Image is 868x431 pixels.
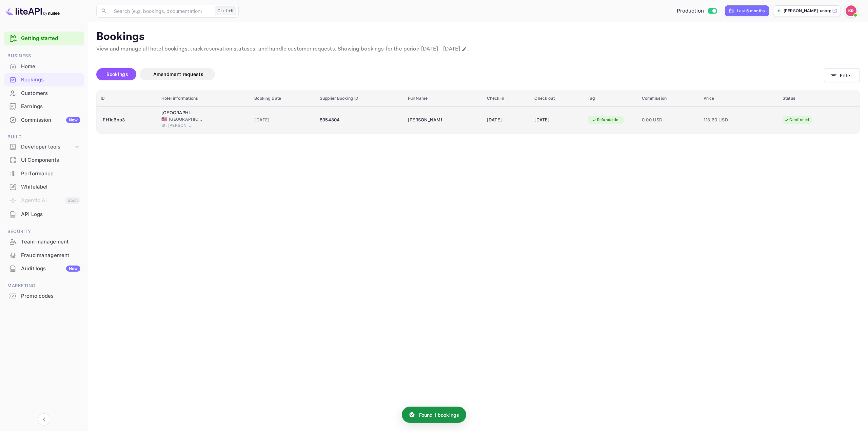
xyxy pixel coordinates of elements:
div: New [66,266,80,272]
div: UI Components [4,154,84,167]
div: Audit logs [21,265,80,273]
div: John Carey [408,115,442,125]
div: Confirmed [780,116,813,124]
div: account-settings tabs [96,68,824,80]
th: ID [97,90,157,107]
a: Promo codes [4,290,84,302]
a: Customers [4,87,84,99]
span: Marketing [4,282,84,290]
div: Last 6 months [737,8,765,14]
div: Whitelabel [21,183,80,191]
div: New [66,117,80,123]
div: Audit logsNew [4,262,84,275]
div: Commission [21,116,80,124]
a: Whitelabel [4,180,84,193]
span: 0.00 USD [642,116,696,124]
div: 8954804 [320,115,400,125]
p: Bookings [96,30,860,44]
span: Security [4,228,84,235]
div: Developer tools [4,141,84,153]
p: [PERSON_NAME]-unbrg.[PERSON_NAME]... [784,8,831,14]
span: [DATE] [254,116,312,124]
div: UI Components [21,156,80,164]
div: -FH1c6np3 [101,115,153,125]
div: Customers [21,90,80,97]
div: Getting started [4,32,84,45]
button: Collapse navigation [38,413,50,426]
div: CommissionNew [4,114,84,127]
div: Performance [21,170,80,178]
img: LiteAPI logo [5,5,60,16]
span: St. [PERSON_NAME] [161,122,195,129]
th: Commission [638,90,700,107]
th: Status [778,90,860,107]
div: Switch to Sandbox mode [674,7,720,15]
div: Earnings [4,100,84,113]
span: Business [4,52,84,60]
p: View and manage all hotel bookings, track reservation statuses, and handle customer requests. Sho... [96,45,860,53]
th: Full Name [404,90,483,107]
th: Supplier Booking ID [316,90,404,107]
span: Bookings [106,71,128,77]
div: Promo codes [21,292,80,300]
div: Whitelabel [4,180,84,194]
a: Audit logsNew [4,262,84,275]
div: Performance [4,167,84,180]
div: Earnings [21,103,80,111]
input: Search (e.g. bookings, documentation) [110,4,212,18]
span: [DATE] - [DATE] [421,45,460,53]
div: Bookings [21,76,80,84]
table: booking table [97,90,860,133]
div: [DATE] [487,115,527,125]
div: Home [21,63,80,71]
div: API Logs [21,211,80,218]
div: Home [4,60,84,73]
a: Earnings [4,100,84,113]
div: Red Lion Hotel & Conference Center St. George, UT [161,110,195,116]
th: Check in [483,90,531,107]
th: Price [699,90,778,107]
p: Found 1 bookings [419,411,459,418]
img: Kobus Roux [846,5,856,16]
span: United States of America [161,117,167,121]
div: [DATE] [534,115,579,125]
div: Team management [4,235,84,249]
div: Refundable [588,116,623,124]
span: Build [4,133,84,141]
div: Bookings [4,73,84,86]
div: Promo codes [4,290,84,303]
span: Amendment requests [153,71,203,77]
a: Fraud management [4,249,84,261]
div: Fraud management [21,252,80,259]
th: Booking Date [250,90,316,107]
a: Getting started [21,35,80,42]
span: Production [677,7,704,15]
div: Customers [4,87,84,100]
a: API Logs [4,208,84,220]
a: Team management [4,235,84,248]
a: Home [4,60,84,73]
div: Developer tools [21,143,74,151]
div: API Logs [4,208,84,221]
a: CommissionNew [4,114,84,126]
button: Filter [824,68,860,82]
a: UI Components [4,154,84,166]
span: 113.60 USD [704,116,737,124]
th: Tag [584,90,638,107]
div: Ctrl+K [215,6,236,15]
div: Team management [21,238,80,246]
th: Check out [530,90,583,107]
a: Performance [4,167,84,180]
a: Bookings [4,73,84,86]
span: [GEOGRAPHIC_DATA] [169,116,203,122]
button: Change date range [461,46,468,53]
th: Hotel informations [157,90,251,107]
